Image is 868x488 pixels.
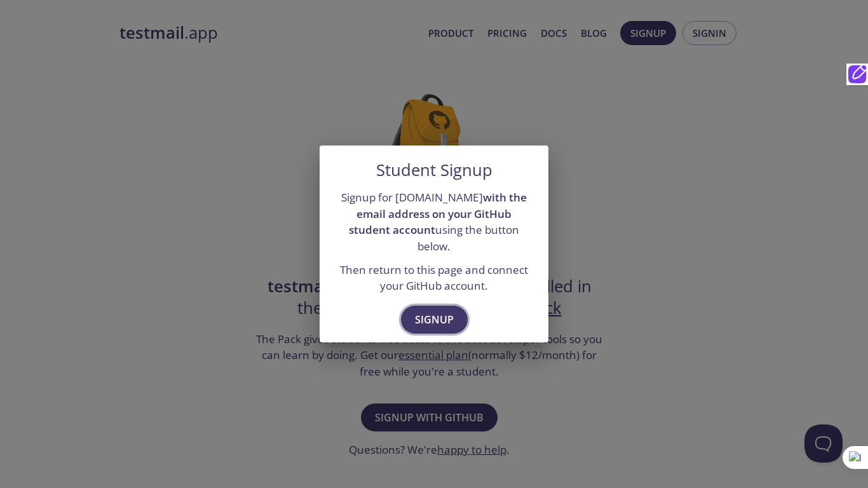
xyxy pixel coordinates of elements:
[376,161,492,180] h5: Student Signup
[335,262,533,294] p: Then return to this page and connect your GitHub account.
[401,306,468,334] button: Signup
[415,311,454,329] span: Signup
[335,189,533,255] p: Signup for [DOMAIN_NAME] using the button below.
[349,190,527,237] strong: with the email address on your GitHub student account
